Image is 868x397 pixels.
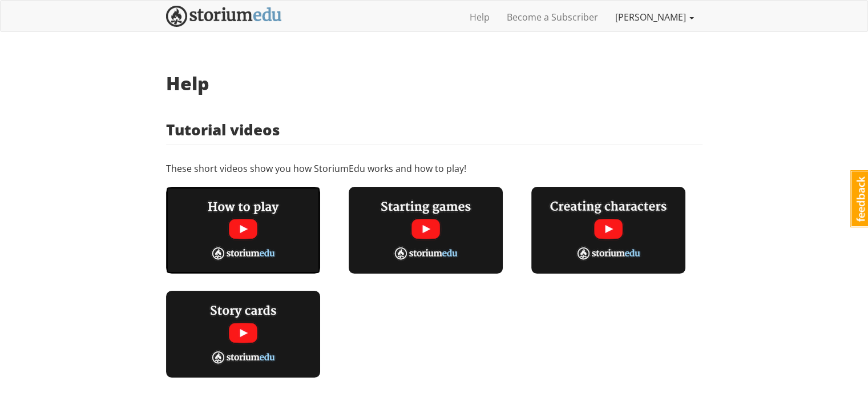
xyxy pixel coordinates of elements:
a: Help [461,3,498,31]
h3: Tutorial videos [166,122,703,138]
h2: Help [166,73,703,93]
a: Become a Subscriber [498,3,607,31]
img: Starting games [349,187,503,274]
a: [PERSON_NAME] [607,3,703,31]
img: Creating characters [531,187,685,274]
p: These short videos show you how StoriumEdu works and how to play! [166,162,703,175]
img: How to play [166,187,320,274]
img: All about story cards [166,291,320,378]
img: StoriumEDU [166,6,282,27]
